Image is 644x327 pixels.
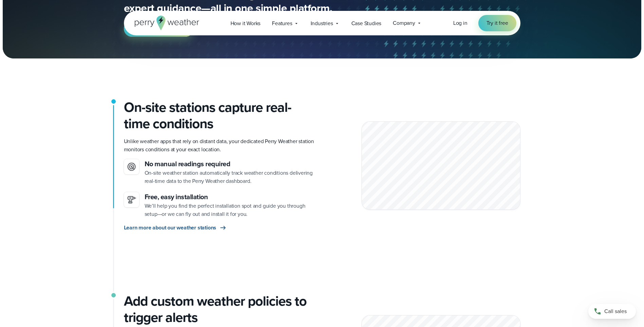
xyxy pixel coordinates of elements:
[124,99,317,132] h2: On-site stations capture real-time conditions
[478,15,516,31] a: Try it free
[124,224,217,232] span: Learn more about our weather stations
[145,159,317,169] h3: No manual readings required
[604,307,627,315] span: Call sales
[588,304,636,319] a: Call sales
[311,19,333,28] span: Industries
[393,19,415,27] span: Company
[145,202,317,218] p: We’ll help you find the perfect installation spot and guide you through setup—or we can fly out a...
[145,192,317,202] h3: Free, easy installation
[145,169,317,185] p: On-site weather station automatically track weather conditions delivering real-time data to the P...
[124,293,317,326] h3: Add custom weather policies to trigger alerts
[231,19,261,28] span: How it Works
[124,137,317,154] p: Unlike weather apps that rely on distant data, your dedicated Perry Weather station monitors cond...
[346,16,387,30] a: Case Studies
[124,224,227,232] a: Learn more about our weather stations
[453,19,467,27] a: Log in
[272,19,292,28] span: Features
[486,19,508,27] span: Try it free
[225,16,266,30] a: How it Works
[351,19,382,28] span: Case Studies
